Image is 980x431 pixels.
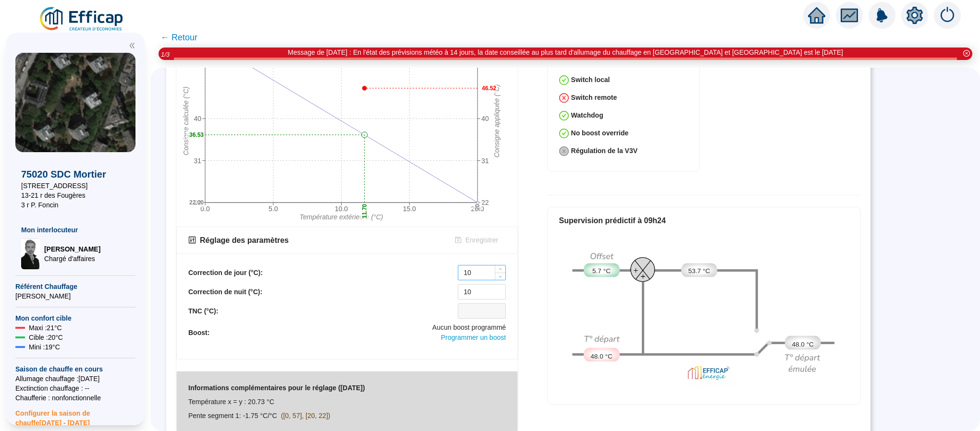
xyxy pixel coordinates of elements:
span: Mon interlocuteur [21,225,130,235]
span: Exctinction chauffage : -- [15,383,135,393]
span: 13-21 r des Fougères [21,191,130,200]
tspan: 40 [194,115,201,122]
tspan: Température extérieure (°C) [300,213,383,221]
span: Pente segment 1: -1.75 °C/°C [188,412,277,419]
span: double-left [129,42,135,49]
img: alerts [869,2,895,29]
b: Boost: [188,329,209,336]
span: Mon confort cible [15,313,135,323]
tspan: 31 [481,157,489,165]
strong: Watchdog [571,111,603,119]
span: check-circle [559,129,569,138]
tspan: 22 [481,199,489,206]
text: 46.52 [482,85,496,92]
span: [STREET_ADDRESS] [21,181,130,191]
span: Increase Value [495,265,505,273]
span: 75020 SDC Mortier [21,168,130,181]
span: 48.0 °C [590,352,612,361]
img: predictif-supervision-off.a3dcb32f8cea3c2deb8b.png [559,245,849,390]
span: 5.7 °C [592,266,611,276]
span: Cible : 20 °C [29,333,63,342]
span: Allumage chauffage : [DATE] [15,374,135,383]
b: Correction de nuit (°C): [188,288,262,296]
strong: Switch remote [571,94,617,101]
text: 20 [474,204,481,211]
span: up [499,267,502,271]
button: Enregistrer [447,233,506,248]
img: efficap energie logo [38,6,125,33]
span: Chargé d'affaires [44,254,100,263]
span: ← Retour [160,31,197,44]
span: Decrease Value [495,273,505,280]
strong: Régulation de la V3V [571,147,637,155]
b: Correction de jour (°C): [188,269,263,276]
span: Référent Chauffage [15,282,135,291]
text: 22.00 [189,199,204,206]
strong: Informations complémentaires pour le réglage ([DATE]) [188,384,365,392]
b: TNC (°C): [188,307,218,315]
span: fund [841,7,858,24]
tspan: 15.0 [403,205,416,213]
span: Programmer un boost [441,334,506,341]
i: 1 / 3 [161,51,170,58]
span: close-circle [559,146,569,156]
tspan: 20.0 [471,205,484,213]
span: check-circle [559,111,569,120]
img: Chargé d'affaires [21,239,40,269]
span: 3 r P. Foncin [21,200,130,210]
span: 48.0 °C [792,340,814,349]
div: Synoptique [559,245,849,390]
span: [PERSON_NAME] [15,291,135,301]
span: ([0, 57], [20, 22]) [281,412,331,419]
span: home [808,7,825,24]
span: control [188,236,196,244]
text: 11.70 [361,204,368,218]
span: close-circle [963,50,970,57]
span: Saison de chauffe en cours [15,364,135,374]
span: 53.7 °C [688,266,710,276]
tspan: 40 [481,115,489,122]
div: Réglage des paramètres [200,235,289,246]
tspan: Consigne appliquée (°C) [493,84,501,158]
span: Mini : 19 °C [29,342,60,352]
tspan: Consigne calculée (°C) [182,86,190,155]
span: Aucun boost programmé [432,323,506,333]
span: Maxi : 21 °C [29,323,62,333]
span: Chaufferie : non fonctionnelle [15,393,135,403]
span: [PERSON_NAME] [44,244,100,254]
strong: Switch local [571,76,610,84]
span: check-circle [559,75,569,85]
text: 36.53 [189,132,204,138]
tspan: 5.0 [269,205,278,213]
tspan: 31 [194,157,201,165]
tspan: 10.0 [335,205,348,213]
span: Configurer la saison de chauffe [DATE] - [DATE] [15,403,135,428]
strong: No boost override [571,129,629,137]
div: Message de [DATE] : En l'état des prévisions météo à 14 jours, la date conseillée au plus tard d'... [288,48,843,58]
span: down [499,275,502,278]
span: Température x = y : 20.73 °C [188,398,274,406]
tspan: 0.0 [200,205,210,213]
span: setting [906,7,923,24]
div: Supervision prédictif à 09h24 [559,215,849,227]
img: alerts [934,2,961,29]
span: close-circle [559,93,569,103]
